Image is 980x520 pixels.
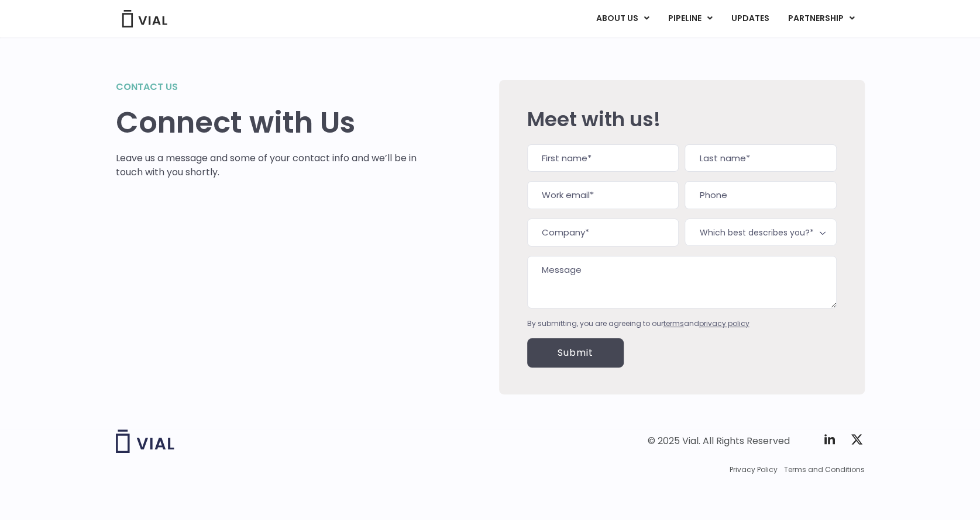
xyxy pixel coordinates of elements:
[685,181,836,209] input: Phone
[778,9,864,29] a: PARTNERSHIPMenu Toggle
[699,318,749,328] a: privacy policy
[685,219,836,246] span: Which best describes you?*
[658,9,721,29] a: PIPELINEMenu Toggle
[116,106,417,140] h1: Connect with Us
[527,144,679,172] input: First name*
[663,318,684,328] a: terms
[527,181,679,209] input: Work email*
[721,9,778,29] a: UPDATES
[648,435,790,448] div: © 2025 Vial. All Rights Reserved
[527,108,837,130] h2: Meet with us!
[527,338,624,368] input: Submit
[730,464,778,475] a: Privacy Policy
[527,318,837,329] div: By submitting, you are agreeing to our and
[116,80,417,94] h2: Contact us
[116,429,174,453] img: Vial logo wih "Vial" spelled out
[784,464,865,475] a: Terms and Conditions
[116,151,417,179] p: Leave us a message and some of your contact info and we’ll be in touch with you shortly.
[527,219,679,247] input: Company*
[586,9,658,29] a: ABOUT USMenu Toggle
[121,10,168,27] img: Vial Logo
[685,144,836,172] input: Last name*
